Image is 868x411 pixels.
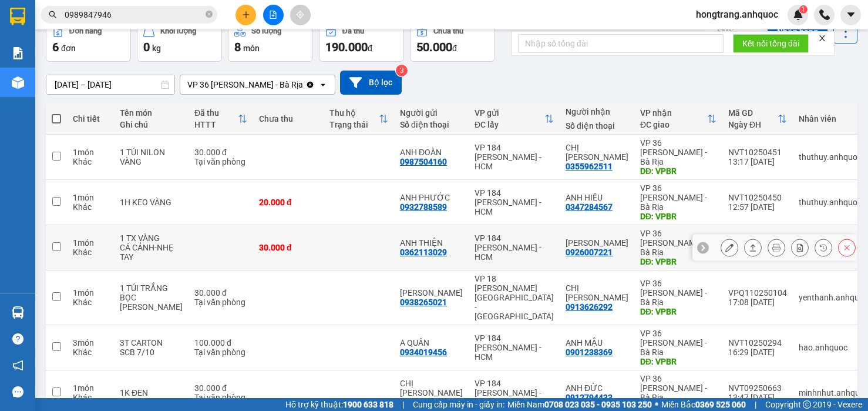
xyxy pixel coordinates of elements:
span: file-add [269,11,277,19]
button: Đã thu190.000đ [319,19,404,62]
img: solution-icon [12,47,24,59]
div: 30.000 đ [194,148,247,157]
input: Selected VP 36 Lê Thành Duy - Bà Rịa. [304,79,305,91]
div: 0932788589 [400,202,447,212]
div: Khác [73,202,108,212]
button: Kết nối tổng đài [733,34,809,53]
div: ANH ĐỨC [566,383,628,393]
span: Cung cấp máy in - giấy in: [413,398,504,411]
div: Thu hộ [329,108,379,118]
span: hongtrang.anhquoc [687,7,788,22]
div: 0347284567 [566,202,613,212]
span: ⚪️ [655,402,658,407]
div: 0913626292 [566,302,613,312]
div: Số điện thoại [566,121,628,131]
div: VP 36 [PERSON_NAME] - Bà Rịa [640,279,716,307]
div: NVT09250663 [728,383,787,393]
div: Người nhận [566,107,628,116]
div: Tên món [120,108,183,118]
button: Bộ lọc [340,71,402,95]
div: NVT10250451 [728,148,787,157]
div: 1K ĐEN [120,388,183,397]
div: A QUÂN [400,338,463,347]
div: VP 184 [PERSON_NAME] - HCM [475,233,554,262]
div: 3T CARTON [120,338,183,347]
div: 1H KEO VÀNG [120,198,183,207]
div: Mã GD [728,108,778,118]
div: 30.000 đ [194,288,247,298]
div: VP 36 [PERSON_NAME] - Bà Rịa [187,79,303,91]
span: Hỗ trợ kỹ thuật: [285,398,393,411]
div: DĐ: VPBR [640,357,716,366]
div: 3 món [73,338,108,347]
div: 17:08 [DATE] [728,298,787,307]
div: Tại văn phòng [194,298,247,307]
div: VPQ110250104 [728,288,787,298]
div: 0355962511 [566,162,613,171]
span: | [402,398,404,411]
div: Khác [73,393,108,402]
div: Khác [73,347,108,357]
div: 0987504160 [400,157,447,166]
div: Khác [73,298,108,307]
div: THÚY LAN [400,288,463,298]
span: close-circle [206,11,213,18]
div: Tại văn phòng [194,157,247,166]
div: 12:57 [DATE] [728,202,787,212]
div: 30.000 đ [194,383,247,393]
div: Đã thu [342,27,364,35]
div: ANH PHƯỚC [400,193,463,202]
button: caret-down [840,5,861,25]
div: Chi tiết [73,114,108,123]
button: Chưa thu50.000đ [410,19,495,62]
div: DĐ: VPBR [640,257,716,266]
span: | [755,398,756,411]
div: Tại văn phòng [194,347,247,357]
span: Miền Bắc [661,398,746,411]
div: 0362113029 [400,248,447,257]
div: 1 món [73,288,108,298]
div: ĐC lấy [475,120,544,129]
img: phone-icon [819,9,830,20]
div: VP nhận [640,108,707,118]
div: ANH ĐOÀN [400,148,463,157]
div: Chưa thu [433,27,463,35]
div: VP gửi [475,108,544,118]
button: Khối lượng0kg [137,19,222,62]
div: 100.000 đ [194,338,247,347]
div: 0926007221 [566,248,613,257]
div: Khối lượng [160,27,196,35]
img: logo-vxr [10,8,25,25]
span: copyright [803,400,811,409]
div: 1 món [73,148,108,157]
div: 1 TÚI NILON VÀNG [120,148,183,166]
span: Kết nối tổng đài [742,37,799,50]
div: HTTT [194,120,238,129]
div: Tại văn phòng [194,393,247,402]
div: 0934019456 [400,347,447,357]
input: Select a date range. [46,75,174,94]
th: Toggle SortBy [469,103,560,135]
div: 1 món [73,193,108,202]
div: 1 món [73,383,108,393]
div: ANH HIẾU [566,193,628,202]
div: VP 184 [PERSON_NAME] - HCM [475,143,554,171]
div: CHỊ PHƯƠNG [566,283,628,302]
div: 16:29 [DATE] [728,347,787,357]
span: notification [12,360,23,371]
img: warehouse-icon [12,76,24,89]
span: 190.000 [325,40,368,54]
span: 0 [143,40,150,54]
div: CÁ CẢNH-NHẸ TAY [120,243,183,262]
span: search [49,11,57,19]
div: 1 món [73,238,108,248]
div: VP 36 [PERSON_NAME] - Bà Rịa [640,183,716,212]
div: ANH THIỆN [400,238,463,248]
div: Sửa đơn hàng [721,239,738,256]
button: plus [235,5,256,25]
button: aim [290,5,311,25]
div: 0938265021 [400,298,447,307]
span: message [12,386,23,397]
span: đơn [61,44,76,53]
span: close-circle [206,9,213,21]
